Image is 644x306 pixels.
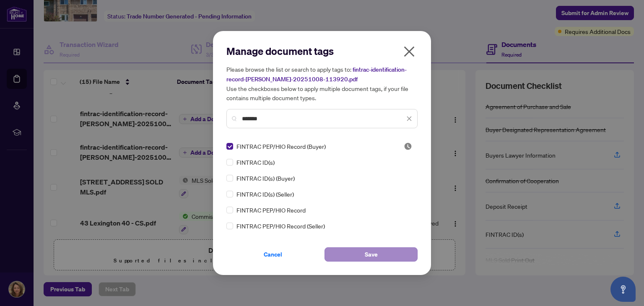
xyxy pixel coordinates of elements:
[236,189,294,199] span: FINTRAC ID(s) (Seller)
[404,142,412,150] span: Pending Review
[264,248,282,261] span: Cancel
[226,65,418,102] h5: Please browse the list or search to apply tags to: Use the checkboxes below to apply multiple doc...
[610,277,636,302] button: Open asap
[404,142,412,150] img: status
[236,205,306,215] span: FINTRAC PEP/HIO Record
[236,142,326,151] span: FINTRAC PEP/HIO Record (Buyer)
[236,158,275,167] span: FINTRAC ID(s)
[236,221,325,231] span: FINTRAC PEP/HIO Record (Seller)
[226,247,319,262] button: Cancel
[402,45,416,58] span: close
[236,174,295,183] span: FINTRAC ID(s) (Buyer)
[325,247,418,262] button: Save
[226,44,418,58] h2: Manage document tags
[406,116,412,122] span: close
[365,248,378,261] span: Save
